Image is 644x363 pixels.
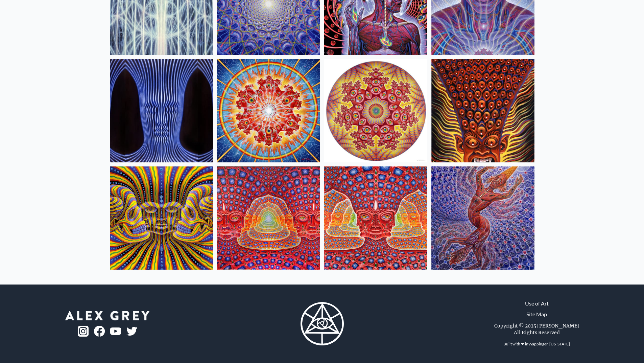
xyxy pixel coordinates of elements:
[501,339,573,349] div: Built with ❤ in
[94,326,105,337] img: fb-logo.png
[78,326,89,337] img: ig-logo.png
[514,329,560,336] div: All Rights Reserved
[526,310,547,318] a: Site Map
[126,327,137,336] img: twitter-logo.png
[110,327,121,335] img: youtube-logo.png
[525,299,549,308] a: Use of Art
[528,341,570,346] a: Wappinger, [US_STATE]
[494,322,579,329] div: Copyright © 2025 [PERSON_NAME]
